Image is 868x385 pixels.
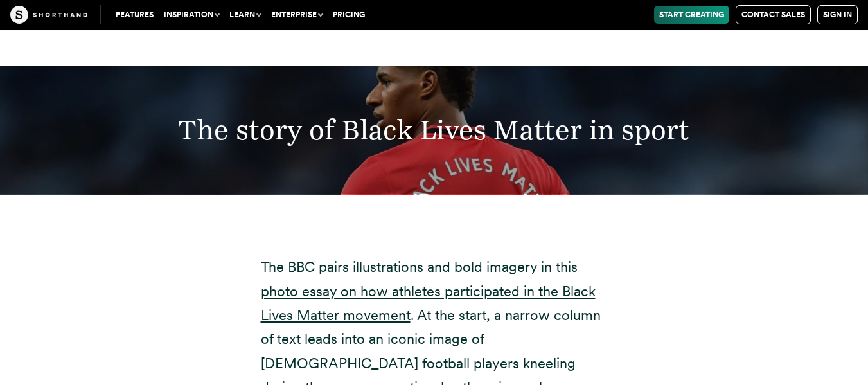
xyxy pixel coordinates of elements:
[817,5,858,24] a: Sign in
[10,6,87,24] img: The Craft
[224,6,266,24] button: Learn
[111,6,159,24] a: Features
[736,5,811,24] a: Contact Sales
[159,6,224,24] button: Inspiration
[102,113,766,147] h2: The story of Black Lives Matter in sport
[261,283,596,323] a: photo essay on how athletes participated in the Black Lives Matter movement
[328,6,370,24] a: Pricing
[654,6,729,24] a: Start Creating
[266,6,328,24] button: Enterprise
